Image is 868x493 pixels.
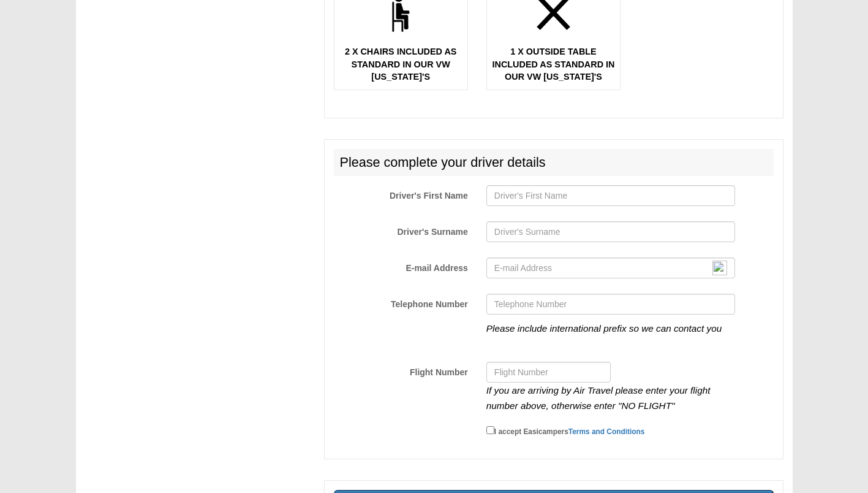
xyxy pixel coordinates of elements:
label: Telephone Number [325,294,477,310]
input: Driver's Surname [486,221,735,242]
b: 1 X OUTSIDE TABLE INCLUDED AS STANDARD IN OUR VW [US_STATE]'S [492,47,615,82]
i: Please include international prefix so we can contact you [486,323,722,334]
a: Terms and Conditions [568,427,645,436]
input: Driver's First Name [486,185,735,206]
label: Driver's First Name [325,185,477,202]
input: Flight Number [486,362,611,383]
small: I accept Easicampers [494,427,645,436]
input: Telephone Number [486,294,735,315]
input: I accept EasicampersTerms and Conditions [486,426,494,434]
b: 2 X CHAIRS INCLUDED AS STANDARD IN OUR VW [US_STATE]'S [345,47,457,82]
input: E-mail Address [486,258,735,278]
label: Driver's Surname [325,221,477,238]
img: npw-badge-icon-locked.svg [712,261,727,275]
label: Flight Number [325,362,477,378]
i: If you are arriving by Air Travel please enter your flight number above, otherwise enter "NO FLIGHT" [486,385,711,411]
label: E-mail Address [325,258,477,274]
h2: Please complete your driver details [334,149,774,176]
